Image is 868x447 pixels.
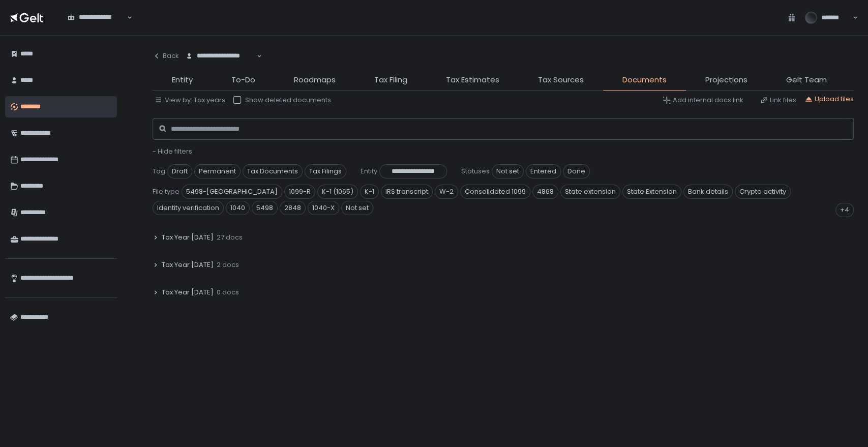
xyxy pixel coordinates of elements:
span: K-1 (1065) [317,185,358,199]
span: 0 docs [217,288,239,297]
span: Tax Year [DATE] [162,260,214,270]
span: Draft [167,164,192,178]
span: 27 docs [217,233,243,242]
span: Done [563,164,590,178]
button: - Hide filters [153,147,192,156]
span: Tax Year [DATE] [162,288,214,297]
span: 5498-[GEOGRAPHIC_DATA] [182,185,282,199]
div: Search for option [61,7,132,28]
button: Link files [760,96,796,105]
span: Entity [361,167,377,176]
span: Not set [341,201,373,215]
span: Tax Documents [243,164,303,178]
span: Crypto activity [735,185,791,199]
span: 2 docs [217,260,239,270]
span: 1040-X [308,201,339,215]
div: Back [153,51,179,61]
span: 1040 [226,201,250,215]
span: Tax Estimates [446,74,499,86]
span: Permanent [194,164,241,178]
input: Search for option [68,22,126,32]
span: Not set [492,164,524,178]
button: Back [153,46,179,66]
span: Documents [622,74,667,86]
span: Entered [526,164,561,178]
span: Entity [172,74,193,86]
span: Identity verification [153,201,224,215]
span: Projections [705,74,747,86]
span: IRS transcript [381,185,433,199]
span: To-Do [231,74,255,86]
button: Add internal docs link [663,96,743,105]
span: 1099-R [284,185,315,199]
span: Tax Sources [538,74,584,86]
input: Search for option [186,61,256,71]
span: Gelt Team [786,74,827,86]
span: File type [153,187,179,196]
span: Tax Year [DATE] [162,233,214,242]
div: Search for option [179,46,262,67]
span: W-2 [435,185,458,199]
button: View by: Tax years [155,96,225,105]
span: Roadmaps [294,74,336,86]
span: Bank details [683,185,733,199]
span: 2848 [280,201,306,215]
span: State extension [560,185,620,199]
span: Consolidated 1099 [460,185,530,199]
span: Statuses [461,167,490,176]
span: 4868 [532,185,558,199]
div: +4 [835,203,854,217]
span: State Extension [622,185,681,199]
span: 5498 [252,201,278,215]
span: Tag [153,167,165,176]
span: K-1 [360,185,379,199]
button: Upload files [804,95,854,104]
span: Tax Filings [305,164,346,178]
span: Tax Filing [374,74,407,86]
